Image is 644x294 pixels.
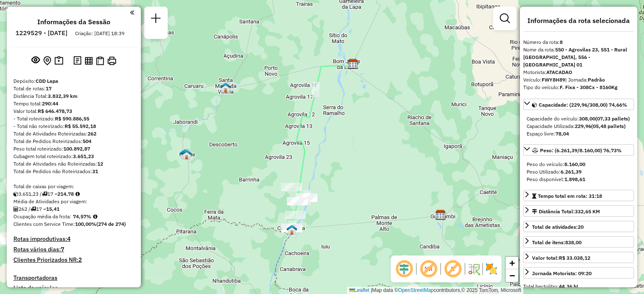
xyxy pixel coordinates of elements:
h4: Rotas improdutivas: [13,235,134,243]
a: Nova sessão e pesquisa [148,10,164,29]
strong: (05,48 pallets) [591,123,626,129]
div: Criação: [DATE] 18:39 [72,30,128,37]
a: Valor total:R$ 33.038,12 [523,252,634,263]
div: Cubagem total roteirizado: [13,153,134,160]
strong: 100,00% [75,221,96,227]
strong: 3.832,39 km [48,93,78,99]
strong: 12 [97,161,103,167]
h4: Informações da rota selecionada [523,17,634,25]
a: Total de itens:838,00 [523,236,634,248]
div: Total de rotas: [13,85,134,92]
a: Zoom out [506,269,518,282]
img: CDD Lapa [348,59,358,69]
i: Meta Caixas/viagem: 206,52 Diferença: 8,26 [75,192,80,197]
span: Capacidade: (229,96/308,00) 74,66% [539,102,627,108]
strong: 100.892,87 [63,146,90,152]
div: Tempo total: [13,100,134,107]
strong: F. Fixa - 308Cx - 8160Kg [560,84,618,90]
a: Distância Total:332,65 KM [523,205,634,217]
a: Capacidade: (229,96/308,00) 74,66% [523,99,634,110]
span: − [509,270,515,281]
img: RT PA - Santa Maria da Vitória [220,82,231,93]
strong: FWY8H89 [542,77,565,83]
i: Cubagem total roteirizado [13,192,18,197]
div: Total de Pedidos não Roteirizados: [13,168,134,175]
div: Veículo: [523,76,634,84]
div: Média de Atividades por viagem: [13,198,134,205]
h6: 1229529 - [DATE] [16,29,68,37]
strong: 6.261,39 [561,169,582,175]
strong: R$ 646.478,73 [38,108,72,114]
div: Tipo do veículo: [523,84,634,91]
div: - Total roteirizado: [13,115,134,123]
h4: Transportadoras [13,274,134,281]
strong: Padrão [588,77,605,83]
img: CDD Guanambi [435,210,446,220]
strong: CDD Lapa [36,78,58,84]
span: Exibir NR [418,259,439,279]
i: Total de rotas [42,192,47,197]
strong: 290:44 [42,100,58,107]
span: Ocupação média da frota: [13,213,71,220]
span: | [371,287,372,293]
a: Exibir filtros [496,10,513,27]
span: Peso do veículo: [527,161,585,167]
strong: 31 [92,168,98,174]
strong: 262 [88,130,96,137]
button: Exibir sessão original [30,54,42,67]
div: Distância Total: [532,208,600,215]
div: Peso total roteirizado: [13,145,134,153]
strong: (07,33 pallets) [595,115,630,122]
strong: 229,96 [575,123,591,129]
strong: 3.651,23 [73,153,94,159]
a: Leaflet [349,287,369,293]
span: Peso: (6.261,39/8.160,00) 76,73% [540,147,622,153]
span: Ocultar deslocamento [394,259,414,279]
div: Depósito: [13,77,134,85]
strong: 17 [46,85,52,92]
img: P.A Coribe [179,148,190,159]
strong: 20 [578,224,584,230]
strong: ATACADAO [546,69,572,75]
div: Número da rota: [523,38,634,46]
strong: R$ 33.038,12 [559,255,590,261]
div: Peso disponível: [527,176,631,183]
h4: Clientes Priorizados NR: [13,256,134,263]
button: Visualizar Romaneio [94,55,106,67]
strong: 8.160,00 [564,161,585,167]
span: | Jornada: [565,77,605,83]
strong: 838,00 [565,239,582,245]
strong: R$ 55.592,18 [65,123,96,129]
div: Total hectolitro: [523,283,634,290]
strong: 504 [83,138,91,144]
img: Exibir/Ocultar setores [485,262,498,276]
span: Exibir rótulo [443,259,463,279]
div: - Total não roteirizado: [13,123,134,130]
a: Peso: (6.261,39/8.160,00) 76,73% [523,144,634,156]
div: Motorista: [523,69,634,76]
div: Espaço livre: [527,130,631,138]
a: Jornada Motorista: 09:20 [523,267,634,279]
strong: 8 [560,39,563,45]
div: Nome da rota: [523,46,634,69]
strong: 308,00 [579,115,595,122]
h4: Lista de veículos [13,284,134,291]
strong: 2 [78,256,82,263]
span: 332,65 KM [575,208,600,215]
div: Distância Total: [13,92,134,100]
div: Total de itens: [532,239,582,246]
strong: 550 - Agrovilas 23, 551 - Rural [GEOGRAPHIC_DATA], 556 - [GEOGRAPHIC_DATA] 01 [523,46,627,68]
strong: (274 de 274) [96,221,126,227]
div: Total de Pedidos Roteirizados: [13,138,134,145]
i: Total de Atividades [13,207,18,212]
strong: 15,41 [46,206,60,212]
div: Total de Atividades Roteirizadas: [13,130,134,138]
button: Visualizar relatório de Roteirização [83,55,94,66]
a: Tempo total em rota: 31:18 [523,190,634,201]
a: OpenStreetMap [398,287,434,293]
span: Tempo total em rota: 31:18 [538,193,602,199]
button: Imprimir Rotas [106,55,118,67]
div: Total de caixas por viagem: [13,183,134,190]
div: Peso: (6.261,39/8.160,00) 76,73% [523,157,634,187]
div: 3.651,23 / 17 = [13,190,134,198]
